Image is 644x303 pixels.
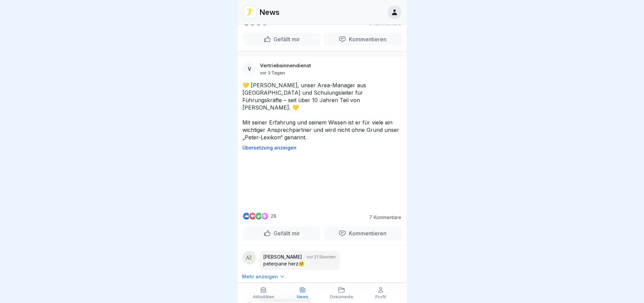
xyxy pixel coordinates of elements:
[253,295,274,299] p: Aktivitäten
[271,213,277,219] p: 28
[243,6,256,19] img: vd4jgc378hxa8p7qw0fvrl7x.png
[263,260,336,267] p: peterpane herz🤗
[260,63,311,69] p: Vertriebsinnendienst
[271,230,300,237] p: Gefällt mir
[242,81,402,141] p: 💛 [PERSON_NAME], unser Area-Manager aus [GEOGRAPHIC_DATA] und Schulungsleiter für Führungskräfte ...
[364,215,401,220] p: 7 Kommentare
[271,36,300,43] p: Gefällt mir
[297,295,308,299] p: News
[259,8,280,17] p: News
[242,273,278,280] p: Mehr anzeigen
[346,230,386,237] p: Kommentieren
[260,70,285,75] p: vor 3 Tagen
[242,251,256,264] div: AZ
[375,295,386,299] p: Profil
[330,295,353,299] p: Dokumente
[242,145,402,150] p: Übersetzung anzeigen
[242,62,257,76] div: V
[263,254,302,260] p: [PERSON_NAME]
[307,254,336,260] p: vor 21 Stunden
[346,36,386,43] p: Kommentieren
